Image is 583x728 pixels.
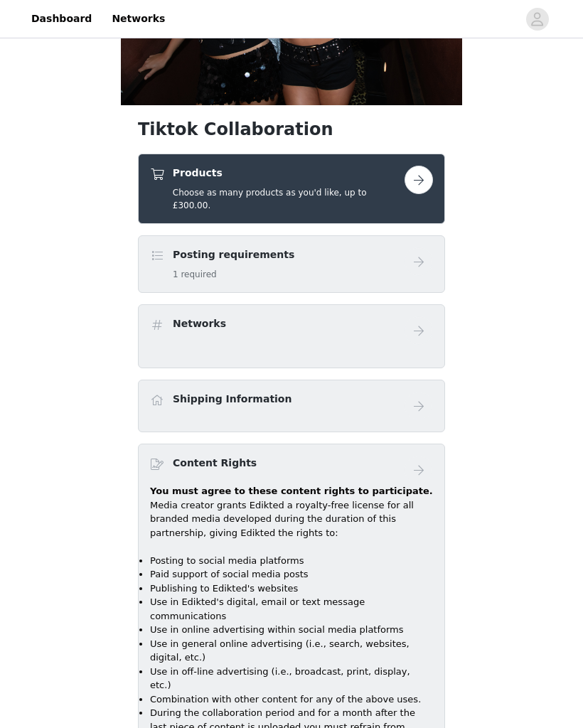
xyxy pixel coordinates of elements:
[150,637,433,665] li: Use in general online advertising (i.e., search, websites, digital, etc.)
[173,456,257,471] h4: Content Rights
[173,166,405,181] h4: Products
[150,498,433,540] p: Media creator grants Edikted a royalty-free license for all branded media developed during the du...
[150,554,433,568] li: Posting to social media platforms
[173,247,294,262] h4: Posting requirements
[150,623,433,637] li: Use in online advertising within social media platforms
[150,567,433,582] li: Paid support of social media posts
[150,595,433,623] li: Use in Edikted's digital, email or text message communications
[138,117,445,142] h1: Tiktok Collaboration
[138,235,445,293] div: Posting requirements
[173,392,291,407] h4: Shipping Information
[530,8,544,31] div: avatar
[138,380,445,432] div: Shipping Information
[23,3,100,35] a: Dashboard
[138,304,445,368] div: Networks
[103,3,173,35] a: Networks
[150,665,433,692] li: Use in off-line advertising (i.e., broadcast, print, display, etc.)
[173,186,405,212] h5: Choose as many products as you'd like, up to £300.00.
[150,692,433,707] li: Combination with other content for any of the above uses.
[138,154,445,224] div: Products
[173,316,226,331] h4: Networks
[150,582,433,596] li: Publishing to Edikted's websites
[150,486,433,496] strong: You must agree to these content rights to participate.
[173,268,294,281] h5: 1 required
